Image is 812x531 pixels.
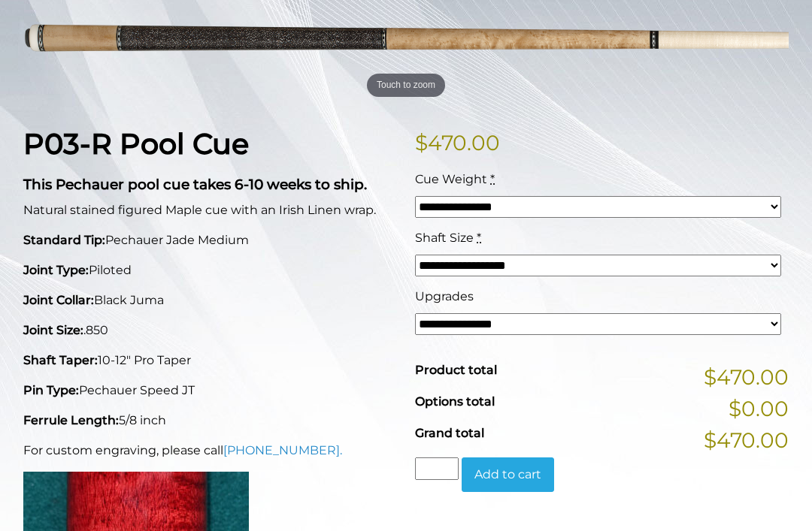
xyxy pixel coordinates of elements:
[23,383,79,397] strong: Pin Type:
[415,172,487,186] span: Cue Weight
[23,291,397,309] p: Black Juma
[23,201,397,219] p: Natural stained figured Maple cue with an Irish Linen wrap.
[23,353,98,367] strong: Shaft Taper:
[23,412,397,430] p: 5/8 inch
[704,361,789,393] span: $470.00
[23,176,367,193] strong: This Pechauer pool cue takes 6-10 weeks to ship.
[477,231,481,245] abbr: required
[23,261,397,279] p: Piloted
[23,413,119,427] strong: Ferrule Length:
[23,126,249,161] strong: P03-R Pool Cue
[490,172,495,186] abbr: required
[415,457,459,480] input: Product quantity
[415,394,495,409] span: Options total
[415,289,474,303] span: Upgrades
[415,426,484,440] span: Grand total
[23,321,397,339] p: .850
[23,293,94,307] strong: Joint Collar:
[23,382,397,400] p: Pechauer Speed JT
[415,231,474,245] span: Shaft Size
[23,351,397,370] p: 10-12" Pro Taper
[415,130,500,155] bdi: 470.00
[462,457,554,492] button: Add to cart
[704,424,789,456] span: $470.00
[23,323,83,337] strong: Joint Size:
[23,231,397,249] p: Pechauer Jade Medium
[729,393,789,424] span: $0.00
[415,130,428,155] span: $
[415,363,497,377] span: Product total
[23,263,89,277] strong: Joint Type:
[23,233,105,247] strong: Standard Tip:
[223,443,342,457] a: [PHONE_NUMBER].
[23,442,397,460] p: For custom engraving, please call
